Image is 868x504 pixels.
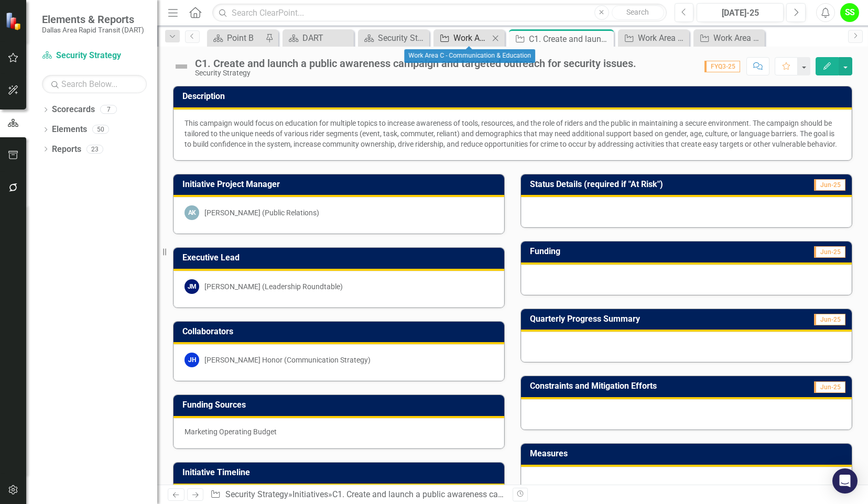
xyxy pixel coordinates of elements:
div: [PERSON_NAME] Honor (Communication Strategy) [204,355,371,365]
a: Work Area C - Communication & Education [436,31,489,45]
div: Security Strategy [195,69,636,77]
a: Reports [52,144,81,156]
h3: Initiative Timeline [182,468,499,477]
span: Search [626,8,649,16]
button: [DATE]-25 [697,3,784,22]
div: 50 [92,125,109,134]
div: AK [185,205,199,220]
div: C1. Create and launch a public awareness campaign and targeted outreach for security issues. [529,32,611,46]
span: Jun-25 [814,246,845,258]
div: Work Area A - Staff Resources & Partnerships [713,31,762,45]
a: Point B [210,31,263,45]
p: Marketing Operating Budget [185,426,493,437]
div: 23 [86,145,103,154]
div: Open Intercom Messenger [832,468,858,494]
div: C1. Create and launch a public awareness campaign and targeted outreach for security issues. [195,58,636,69]
h3: Funding Sources [182,400,499,410]
button: Search [612,5,664,20]
div: Work Area C - Communication & Education [404,49,535,63]
img: ClearPoint Strategy [5,12,24,30]
div: 7 [100,105,117,114]
a: Security Strategy [225,489,288,499]
span: FYQ3-25 [704,61,740,72]
div: [PERSON_NAME] (Public Relations) [204,207,319,218]
a: Elements [52,124,87,136]
span: Elements & Reports [42,13,144,26]
input: Search Below... [42,75,147,93]
span: Jun-25 [814,179,845,191]
p: This campaign would focus on education for multiple topics to increase awareness of tools, resour... [185,118,841,149]
div: JH [185,353,199,367]
a: Security Strategy [42,50,147,62]
div: [DATE]-25 [700,7,780,19]
span: Jun-25 [814,314,845,325]
h3: Funding [530,247,683,256]
div: Work Area B - Physical Assets & Design [638,31,687,45]
img: Not Defined [173,58,190,75]
div: Point B [227,31,263,45]
a: Initiatives [292,489,328,499]
span: Jun-25 [814,381,845,393]
div: DART [302,31,351,45]
a: DART [285,31,351,45]
a: Security Strategy [361,31,427,45]
div: [PERSON_NAME] (Leadership Roundtable) [204,281,343,292]
input: Search ClearPoint... [212,4,666,22]
button: SS [840,3,859,22]
small: Dallas Area Rapid Transit (DART) [42,26,144,34]
h3: Collaborators [182,327,499,336]
a: Work Area B - Physical Assets & Design [621,31,687,45]
div: Work Area C - Communication & Education [453,31,489,45]
div: JM [185,279,199,294]
div: C1. Create and launch a public awareness campaign and targeted outreach for security issues. [332,489,681,499]
h3: Quarterly Progress Summary [530,314,774,324]
h3: Initiative Project Manager [182,180,499,189]
a: Scorecards [52,104,95,116]
h3: Description [182,92,847,101]
h3: Constraints and Mitigation Efforts [530,381,782,391]
div: Security Strategy [378,31,427,45]
h3: Status Details (required if "At Risk") [530,180,784,189]
h3: Executive Lead [182,253,499,262]
h3: Measures [530,449,847,458]
a: Work Area A - Staff Resources & Partnerships [696,31,762,45]
div: » » [210,489,505,501]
